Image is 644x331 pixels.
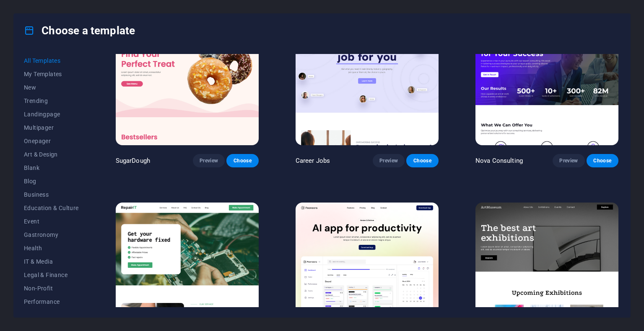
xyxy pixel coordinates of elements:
span: Education & Culture [24,205,79,211]
span: Art & Design [24,151,79,158]
span: Legal & Finance [24,272,79,278]
p: Career Jobs [296,157,330,165]
button: Trending [24,94,79,108]
span: IT & Media [24,258,79,265]
span: Event [24,218,79,225]
button: Choose [406,154,438,167]
button: Preview [553,154,584,167]
span: My Templates [24,71,79,77]
span: Multipager [24,124,79,131]
button: Art & Design [24,148,79,161]
span: Performance [24,298,79,305]
p: Nova Consulting [475,157,523,165]
span: Preview [379,157,398,164]
button: Preview [193,154,225,167]
button: New [24,81,79,94]
span: Health [24,245,79,251]
button: Event [24,215,79,228]
button: Multipager [24,121,79,134]
img: Career Jobs [296,14,439,145]
button: Gastronomy [24,228,79,241]
span: Landingpage [24,111,79,118]
button: Legal & Finance [24,268,79,282]
span: Gastronomy [24,231,79,238]
button: Business [24,188,79,201]
span: Blog [24,178,79,185]
span: New [24,84,79,91]
button: Choose [587,154,618,167]
span: Non-Profit [24,285,79,292]
span: Business [24,191,79,198]
button: My Templates [24,67,79,81]
span: All Templates [24,57,79,64]
span: Trending [24,98,79,104]
button: Preview [373,154,405,167]
p: SugarDough [116,157,150,165]
h4: Choose a template [24,24,135,37]
button: Choose [226,154,258,167]
button: Education & Culture [24,201,79,215]
button: Non-Profit [24,282,79,295]
span: Choose [593,157,612,164]
span: Onepager [24,138,79,144]
button: Performance [24,295,79,308]
img: SugarDough [116,14,259,145]
span: Choose [413,157,431,164]
button: Landingpage [24,108,79,121]
button: Blank [24,161,79,174]
button: Health [24,241,79,255]
button: Blog [24,174,79,188]
img: Nova Consulting [475,14,618,145]
span: Choose [233,157,252,164]
span: Preview [200,157,218,164]
button: IT & Media [24,255,79,268]
button: Onepager [24,134,79,148]
span: Blank [24,164,79,171]
span: Preview [559,157,578,164]
button: All Templates [24,54,79,67]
